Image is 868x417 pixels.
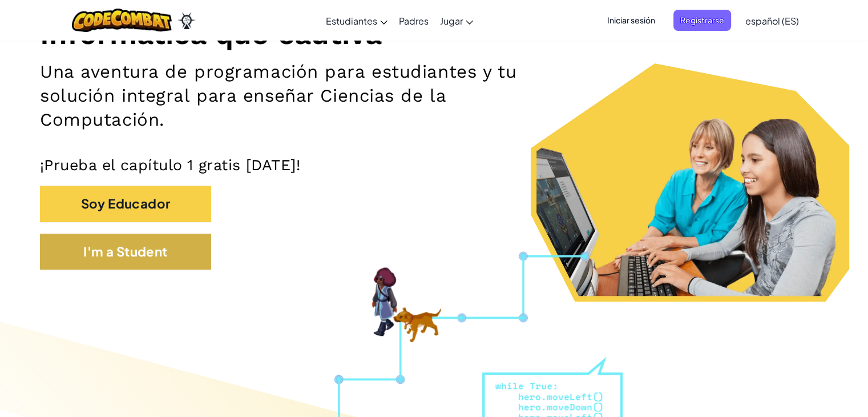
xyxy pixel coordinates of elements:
span: español (ES) [745,15,799,27]
h2: Una aventura de programación para estudiantes y tu solución integral para enseñar Ciencias de la ... [40,60,568,133]
a: Jugar [434,5,479,36]
button: Soy Educador [40,186,211,222]
a: Padres [393,5,434,36]
a: Estudiantes [320,5,393,36]
img: CodeCombat logo [72,9,172,32]
p: ¡Prueba el capítulo 1 gratis [DATE]! [40,155,828,174]
span: Jugar [440,15,463,27]
button: Registrarse [673,10,731,31]
img: Ozaria [177,12,196,29]
a: español (ES) [740,5,805,36]
button: I'm a Student [40,234,211,270]
span: Estudiantes [326,15,377,27]
button: Iniciar sesión [600,10,662,31]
